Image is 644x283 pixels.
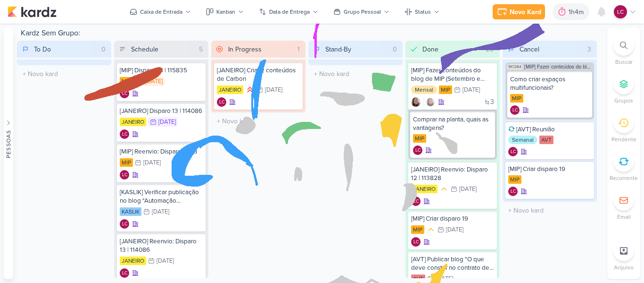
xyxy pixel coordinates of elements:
[265,87,282,93] div: [DATE]
[389,44,401,54] div: 0
[411,197,421,206] div: Criador(a): Laís Costa
[120,188,203,205] div: [KASLIK] Verificar publicação no blog "Automação residencial..."
[413,134,426,143] div: MIP
[423,97,435,107] div: Colaboradores: Sharlene Khoury
[411,197,421,206] div: Laís Costa
[120,170,129,180] div: Criador(a): Laís Costa
[195,44,206,54] div: 5
[411,274,425,283] div: AVT
[120,129,129,139] div: Criador(a): Laís Costa
[120,207,141,216] div: KASLIK
[294,44,304,54] div: 1
[508,147,518,156] div: Criador(a): Laís Costa
[539,136,553,144] div: AVT
[143,160,161,166] div: [DATE]
[413,240,419,245] p: LC
[482,44,498,54] div: 20
[411,237,421,247] div: Criador(a): Laís Costa
[120,107,203,115] div: [JANEIRO] Disparo 13 | 114086
[4,129,13,158] div: Pessoas
[413,199,419,204] p: LC
[426,97,435,107] img: Sharlene Khoury
[120,118,146,126] div: JANEIRO
[120,66,203,75] div: [MIP] Disparo 18 | 115835
[120,89,129,98] div: Laís Costa
[411,214,494,223] div: [MIP] Criar disparo 19
[439,86,452,94] div: MIP
[508,136,537,144] div: Semanal
[120,257,146,265] div: JANEIRO
[511,189,516,194] p: LC
[120,147,203,156] div: [MIP] Reenvio: Disparo extra
[122,222,127,227] p: LC
[213,114,304,128] input: + Novo kard
[411,225,424,234] div: MIP
[462,87,480,93] div: [DATE]
[120,237,203,254] div: [JANEIRO] Reenvio: Disparo 13 | 114086
[446,227,463,233] div: [DATE]
[217,86,243,94] div: JANEIRO
[614,96,633,105] p: Grupos
[157,258,174,264] div: [DATE]
[217,97,226,107] div: Laís Costa
[439,184,449,194] div: Prioridade Média
[120,268,129,278] div: Criador(a): Laís Costa
[607,35,640,66] li: Ctrl + F
[122,132,127,137] p: LC
[508,175,521,184] div: MIP
[158,119,176,125] div: [DATE]
[413,146,422,155] div: Criador(a): Laís Costa
[120,77,133,86] div: MIP
[512,108,518,113] p: LC
[617,213,631,221] p: Email
[614,5,627,18] div: Laís Costa
[145,78,163,85] div: [DATE]
[617,8,624,16] p: LC
[411,165,494,182] div: [JANEIRO] Reenvio: Disparo 12 | 113828
[413,115,492,132] div: Comprar na planta, quais as vantagens?
[508,187,518,196] div: Laís Costa
[510,94,523,103] div: MIP
[508,187,518,196] div: Criador(a): Laís Costa
[17,27,603,41] div: Kardz Sem Grupo:
[615,58,633,66] p: Buscar
[122,173,127,178] p: LC
[411,255,494,272] div: [AVT] Publicar blog "O que deve constar no contrato de financiamento?"
[411,66,494,83] div: [MIP] Fazer conteúdos do blog de MIP (Setembro e Outubro)
[411,185,438,193] div: JANEIRO
[411,97,421,107] div: Criador(a): Sharlene Khoury
[436,276,453,282] div: [DATE]
[584,44,595,54] div: 3
[508,125,591,134] div: [AVT] Reunião
[152,209,169,215] div: [DATE]
[120,129,129,139] div: Laís Costa
[217,66,300,83] div: [JANEIRO] Criar 2 conteúdos de Carbon
[507,64,522,69] span: SK1264
[411,86,437,94] div: Mensal
[510,7,541,17] div: Novo Kard
[459,186,477,192] div: [DATE]
[4,27,13,279] button: Pessoas
[611,135,636,144] p: Pendente
[510,75,589,92] div: Como criar espaços multifuncionais?
[504,204,595,217] input: + Novo kard
[98,44,109,54] div: 0
[413,146,422,155] div: Laís Costa
[120,158,133,167] div: MIP
[411,97,421,107] img: Sharlene Khoury
[19,67,109,81] input: + Novo kard
[511,150,516,154] p: LC
[120,89,129,98] div: Criador(a): Laís Costa
[510,105,520,115] div: Laís Costa
[245,85,255,94] div: Prioridade Alta
[610,174,638,182] p: Recorrente
[415,148,421,153] p: LC
[524,64,592,69] span: [MIP] Fazer conteúdos do blog de MIP (Setembro e Outubro)
[426,225,436,234] div: Prioridade Média
[508,165,591,173] div: [MIP] Criar disparo 19
[310,67,401,81] input: + Novo kard
[493,4,545,19] button: Novo Kard
[569,7,586,17] div: 1h4m
[120,219,129,229] div: Criador(a): Laís Costa
[411,237,421,247] div: Laís Costa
